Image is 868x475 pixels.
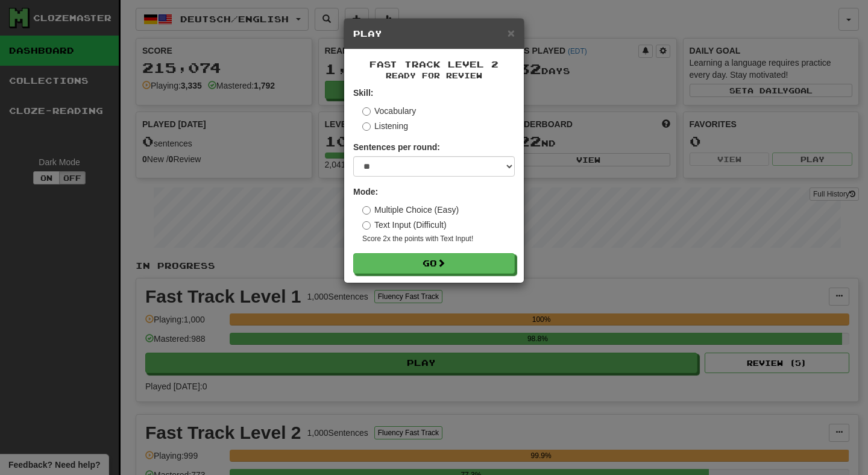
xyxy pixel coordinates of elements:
[362,219,447,231] label: Text Input (Difficult)
[508,27,515,39] button: Close
[353,141,440,153] label: Sentences per round:
[353,28,515,40] h5: Play
[362,221,371,230] input: Text Input (Difficult)
[353,253,515,274] button: Go
[362,105,416,117] label: Vocabulary
[370,59,498,69] span: Fast Track Level 2
[362,120,408,132] label: Listening
[362,122,371,131] input: Listening
[508,26,515,40] span: ×
[362,206,371,215] input: Multiple Choice (Easy)
[353,187,378,197] strong: Mode:
[362,234,515,244] small: Score 2x the points with Text Input !
[362,107,371,116] input: Vocabulary
[353,88,373,98] strong: Skill:
[362,204,459,216] label: Multiple Choice (Easy)
[353,71,515,81] small: Ready for Review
